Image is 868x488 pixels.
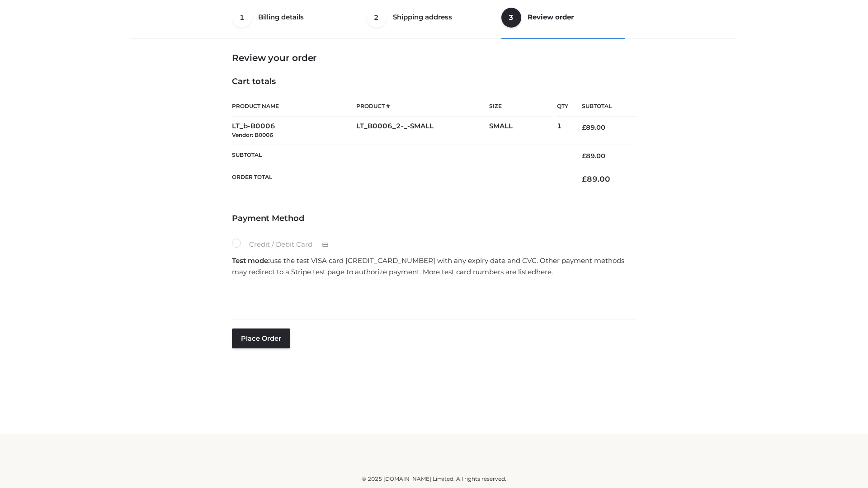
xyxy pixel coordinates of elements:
bdi: 89.00 [582,152,605,160]
th: Subtotal [568,96,636,117]
th: Qty [557,96,568,117]
iframe: Secure payment input frame [230,281,634,314]
a: here [536,267,552,276]
small: Vendor: B0006 [232,131,273,138]
span: £ [582,123,586,131]
h4: Cart totals [232,77,636,87]
h3: Review your order [232,52,636,63]
p: use the test VISA card [CREDIT_CARD_NUMBER] with any expiry date and CVC. Other payment methods m... [232,255,636,278]
h4: Payment Method [232,214,636,224]
th: Product Name [232,96,356,117]
img: Credit / Debit Card [317,239,334,250]
th: Subtotal [232,145,568,167]
td: LT_b-B0006 [232,117,356,145]
bdi: 89.00 [582,123,605,131]
bdi: 89.00 [582,174,610,183]
th: Product # [356,96,489,117]
strong: Test mode: [232,256,270,265]
button: Place order [232,328,290,348]
div: © 2025 [DOMAIN_NAME] Limited. All rights reserved. [134,474,734,483]
label: Credit / Debit Card [232,239,338,250]
span: £ [582,174,587,183]
td: SMALL [489,117,557,145]
span: £ [582,152,586,160]
td: 1 [557,117,568,145]
th: Order Total [232,167,568,191]
th: Size [489,96,552,117]
td: LT_B0006_2-_-SMALL [356,117,489,145]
